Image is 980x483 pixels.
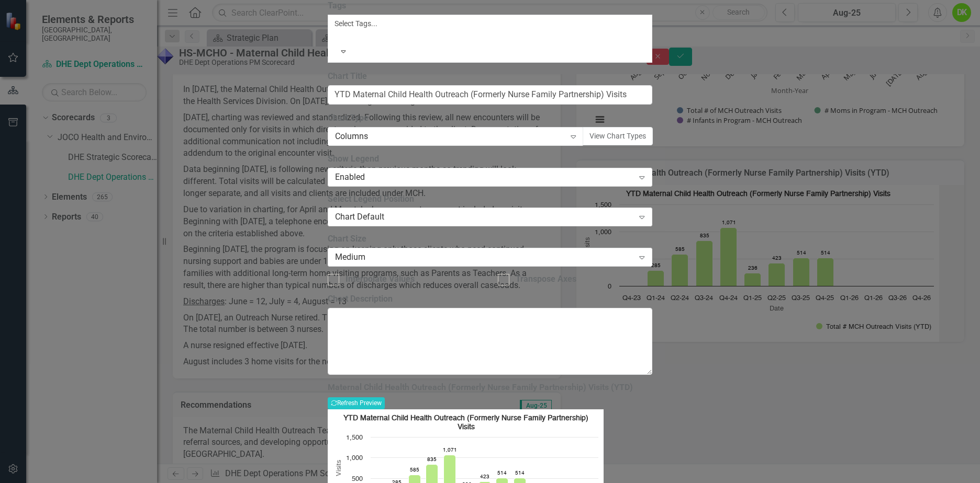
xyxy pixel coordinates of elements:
[335,211,633,223] div: Chart Default
[346,273,415,285] div: Interpolate Values
[328,193,652,205] label: Select Legend Position
[328,153,652,165] label: Show Legend
[346,455,363,462] text: 1,000
[328,85,652,105] input: Optional Chart Title
[328,71,652,83] label: Chart Title
[335,171,633,183] div: Enabled
[335,18,645,29] div: Select Tags...
[328,293,652,305] label: Chart Description
[343,415,588,431] text: YTD Maternal Child Health Outreach (Formerly Nurse Family Partnership) Visits
[328,112,652,124] label: Chart Type
[328,397,385,409] button: Refresh Preview
[335,251,633,263] div: Medium
[328,233,652,245] label: Chart Size
[410,467,419,473] text: 585
[480,474,489,479] text: 423
[443,447,457,453] text: 1,071
[352,476,363,482] text: 500
[328,383,652,392] h3: Maternal Child Health Outreach (Formerly Nurse Family Partnership) Visits (YTD)
[583,127,653,145] button: View Chart Types
[516,273,576,285] div: Transpose Axes
[515,470,525,476] text: 514
[336,460,342,476] text: Visits
[335,130,565,142] div: Columns
[427,457,437,462] text: 835
[346,434,363,441] text: 1,500
[497,470,507,476] text: 514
